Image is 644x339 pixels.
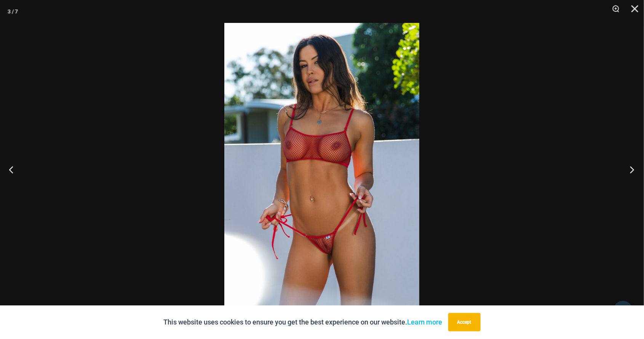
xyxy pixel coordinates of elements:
[448,313,481,331] button: Accept
[224,23,419,316] img: Summer Storm Red 332 Crop Top 449 Thong 02
[407,318,443,326] a: Learn more
[164,316,443,328] p: This website uses cookies to ensure you get the best experience on our website.
[8,6,18,17] div: 3 / 7
[615,150,644,189] button: Next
